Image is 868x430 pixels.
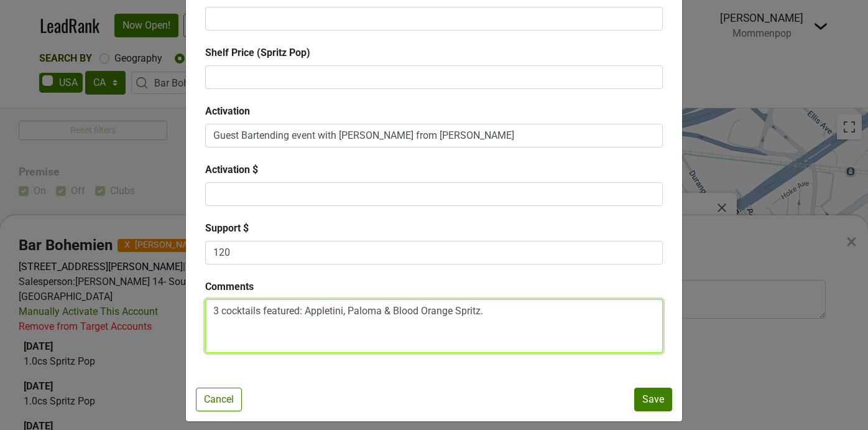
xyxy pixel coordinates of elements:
button: Cancel [196,388,242,411]
b: Support $ [205,222,249,234]
textarea: 120 [205,241,663,264]
button: Save [634,388,672,411]
textarea: Guest Bartending event with [PERSON_NAME] from [PERSON_NAME] [205,124,663,147]
b: Shelf Price (Spritz Pop) [205,47,310,58]
b: Comments [205,281,254,292]
textarea: 3 cocktails featured: Appletini, Paloma & Blood Orange Spritz. [205,299,663,353]
b: Activation [205,105,250,117]
b: Activation $ [205,164,258,175]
